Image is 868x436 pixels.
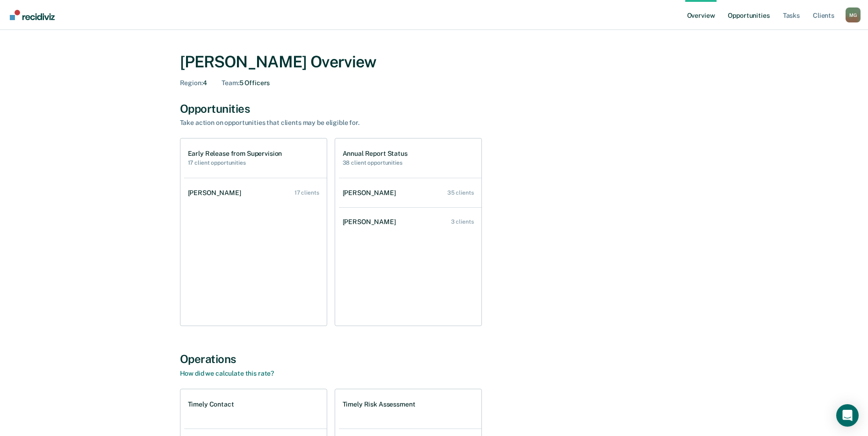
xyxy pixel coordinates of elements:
h2: 38 client opportunities [343,160,408,166]
div: [PERSON_NAME] [343,218,400,226]
img: Recidiviz [10,10,55,20]
span: Team : [222,79,239,87]
a: [PERSON_NAME] 35 clients [339,180,481,206]
button: Profile dropdown button [846,7,861,22]
div: Operations [180,352,689,366]
div: M G [846,7,861,22]
div: Open Intercom Messenger [836,404,859,427]
div: [PERSON_NAME] Overview [180,52,689,72]
a: [PERSON_NAME] 3 clients [339,209,481,235]
div: [PERSON_NAME] [188,189,245,197]
span: Region : [180,79,203,87]
div: 4 [180,79,207,87]
a: How did we calculate this rate? [180,370,274,377]
h1: Timely Risk Assessment [343,400,416,408]
a: [PERSON_NAME] 17 clients [184,180,327,206]
h1: Early Release from Supervision [188,150,282,158]
div: Take action on opportunities that clients may be eligible for. [180,119,507,127]
h1: Timely Contact [188,400,234,408]
div: [PERSON_NAME] [343,189,400,197]
div: 35 clients [447,189,474,196]
div: 3 clients [451,218,474,225]
h1: Annual Report Status [343,150,408,158]
div: 5 Officers [222,79,270,87]
div: 17 clients [294,189,319,196]
h2: 17 client opportunities [188,160,282,166]
div: Opportunities [180,102,689,116]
